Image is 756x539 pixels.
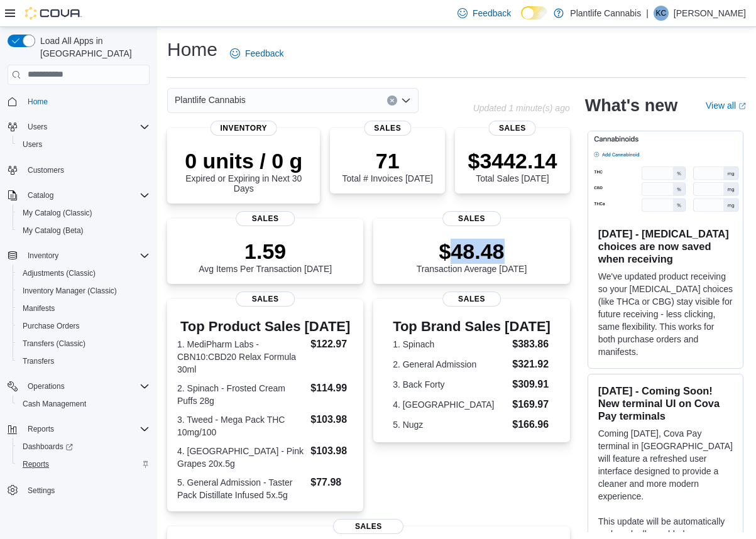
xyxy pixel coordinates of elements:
[23,94,53,109] a: Home
[654,6,669,21] div: Kiara Craig
[393,398,507,411] dt: 4. [GEOGRAPHIC_DATA]
[512,377,551,392] dd: $309.91
[23,119,150,134] span: Users
[18,396,150,411] span: Cash Management
[18,457,150,472] span: Reports
[342,148,433,173] p: 71
[23,379,70,394] button: Operations
[598,427,733,503] p: Coming [DATE], Cova Pay terminal in [GEOGRAPHIC_DATA] will feature a refreshed user interface des...
[468,148,557,173] p: $3442.14
[18,457,54,472] a: Reports
[18,318,150,334] span: Purchase Orders
[23,188,150,203] span: Catalog
[23,483,60,498] a: Settings
[512,357,551,372] dd: $321.92
[23,321,80,331] span: Purchase Orders
[417,239,527,274] div: Transaction Average [DATE]
[738,102,746,110] svg: External link
[310,444,353,459] dd: $103.98
[23,163,69,178] a: Customers
[177,319,353,334] h3: Top Product Sales [DATE]
[23,139,42,150] span: Users
[3,118,155,136] button: Users
[23,422,150,437] span: Reports
[13,300,155,317] button: Manifests
[28,486,55,496] span: Settings
[23,399,86,409] span: Cash Management
[310,381,353,396] dd: $114.99
[23,248,150,263] span: Inventory
[23,303,55,313] span: Manifests
[25,7,82,19] img: Cova
[18,223,89,238] a: My Catalog (Beta)
[23,482,150,498] span: Settings
[8,87,150,532] nav: Complex example
[18,301,60,316] a: Manifests
[512,397,551,412] dd: $169.97
[23,442,73,452] span: Dashboards
[452,1,516,26] a: Feedback
[18,396,91,411] a: Cash Management
[342,148,433,183] div: Total # Invoices [DATE]
[13,204,155,222] button: My Catalog (Classic)
[598,384,733,422] h3: [DATE] - Coming Soon! New terminal UI on Cova Pay terminals
[674,6,746,21] p: [PERSON_NAME]
[521,19,522,20] span: Dark Mode
[3,187,155,204] button: Catalog
[646,6,649,21] p: |
[177,338,305,376] dt: 1. MediPharm Labs - CBN10:CBD20 Relax Formula 30ml
[28,190,53,200] span: Catalog
[333,519,403,534] span: Sales
[3,247,155,264] button: Inventory
[13,352,155,370] button: Transfers
[13,136,155,153] button: Users
[18,301,150,316] span: Manifests
[177,148,310,173] p: 0 units / 0 g
[23,94,150,109] span: Home
[442,291,501,307] span: Sales
[13,282,155,300] button: Inventory Manager (Classic)
[585,95,677,116] h2: What's new
[18,266,101,281] a: Adjustments (Classic)
[177,445,305,470] dt: 4. [GEOGRAPHIC_DATA] - Pink Grapes 20x.5g
[18,336,150,351] span: Transfers (Classic)
[13,455,155,473] button: Reports
[3,481,155,499] button: Settings
[23,119,52,134] button: Users
[23,379,150,394] span: Operations
[245,47,283,60] span: Feedback
[656,6,667,21] span: KC
[310,337,353,352] dd: $122.97
[18,283,122,298] a: Inventory Manager (Classic)
[23,356,54,366] span: Transfers
[28,251,58,261] span: Inventory
[23,188,58,203] button: Catalog
[13,222,155,239] button: My Catalog (Beta)
[512,417,551,432] dd: $166.96
[310,475,353,490] dd: $77.98
[18,266,150,281] span: Adjustments (Classic)
[393,338,507,351] dt: 1. Spinach
[442,211,501,226] span: Sales
[177,148,310,193] div: Expired or Expiring in Next 30 Days
[225,41,288,66] a: Feedback
[28,122,47,132] span: Users
[23,459,49,469] span: Reports
[401,95,411,106] button: Open list of options
[18,439,78,454] a: Dashboards
[18,205,97,220] a: My Catalog (Classic)
[387,95,397,106] button: Clear input
[489,121,536,136] span: Sales
[199,239,332,274] div: Avg Items Per Transaction [DATE]
[18,137,150,152] span: Users
[175,92,246,107] span: Plantlife Cannabis
[393,378,507,391] dt: 3. Back Forty
[393,319,551,334] h3: Top Brand Sales [DATE]
[167,37,217,62] h1: Home
[18,318,85,334] a: Purchase Orders
[473,103,570,113] p: Updated 1 minute(s) ago
[28,424,54,434] span: Reports
[13,317,155,335] button: Purchase Orders
[210,121,277,136] span: Inventory
[13,335,155,352] button: Transfers (Classic)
